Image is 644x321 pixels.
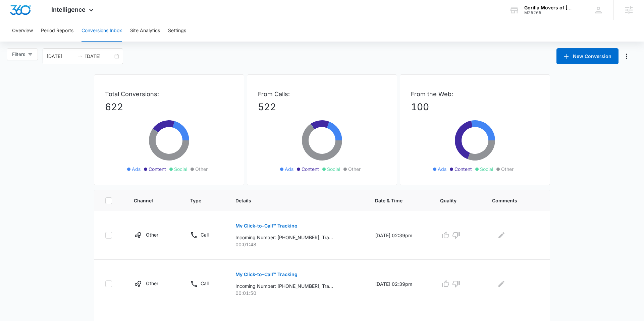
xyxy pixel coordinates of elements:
span: Other [348,166,361,173]
p: 622 [105,100,233,114]
div: account id [524,10,573,15]
button: Period Reports [41,20,73,42]
span: Social [174,166,187,173]
span: Date & Time [375,197,415,204]
span: to [77,54,83,59]
button: Edit Comments [496,230,507,241]
button: Site Analytics [130,20,160,42]
p: My Click-to-Call™ Tracking [235,223,298,228]
span: Quality [440,197,466,204]
button: Filters [7,48,38,60]
p: Incoming Number: [PHONE_NUMBER], Tracking Number: [PHONE_NUMBER], Ring To: [PHONE_NUMBER], Caller... [235,282,333,290]
span: Ads [285,166,293,173]
span: Comments [492,197,529,204]
span: Intelligence [51,6,86,13]
p: 522 [258,100,386,114]
button: New Conversion [556,48,619,64]
p: 00:01:50 [235,290,359,297]
span: Channel [134,197,164,204]
button: Edit Comments [496,278,507,289]
button: My Click-to-Call™ Tracking [235,218,298,234]
button: Overview [12,20,33,42]
p: My Click-to-Call™ Tracking [235,272,298,277]
td: [DATE] 02:39pm [367,211,432,260]
p: 00:01:48 [235,241,359,248]
button: My Click-to-Call™ Tracking [235,266,298,282]
span: Details [235,197,349,204]
span: Other [195,166,208,173]
span: Content [149,166,166,173]
span: Filters [12,51,25,58]
button: Conversions Inbox [82,20,122,42]
input: Start date [47,53,74,60]
p: Total Conversions: [105,89,233,99]
p: Other [146,231,158,238]
p: Call [201,280,209,287]
p: Other [146,280,158,287]
p: Call [201,231,209,238]
button: Manage Numbers [621,51,632,62]
span: Social [327,166,340,173]
div: account name [524,5,573,10]
p: From the Web: [411,89,539,99]
button: Settings [168,20,186,42]
span: Ads [132,166,141,173]
span: Other [501,166,514,173]
p: From Calls: [258,89,386,99]
span: Content [302,166,319,173]
span: Social [480,166,493,173]
span: Type [190,197,210,204]
span: swap-right [77,54,83,59]
p: 100 [411,100,539,114]
p: Incoming Number: [PHONE_NUMBER], Tracking Number: [PHONE_NUMBER], Ring To: [PHONE_NUMBER], Caller... [235,234,333,241]
td: [DATE] 02:39pm [367,260,432,308]
span: Content [454,166,472,173]
span: Ads [438,166,446,173]
input: End date [85,53,113,60]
